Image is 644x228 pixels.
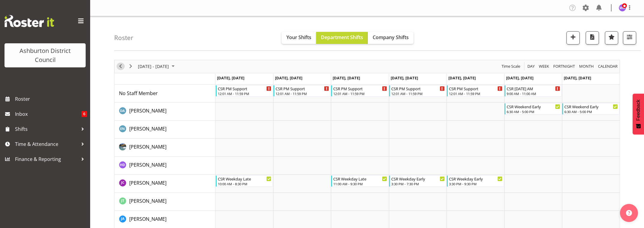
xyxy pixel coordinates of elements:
[505,103,562,115] div: Deborah Anderson"s event - CSR Weekend Early Begin From Saturday, October 4, 2025 at 6:30:00 AM G...
[316,32,368,44] button: Department Shifts
[129,143,166,150] a: [PERSON_NAME]
[449,181,502,186] div: 3:30 PM - 9:30 PM
[129,107,166,114] span: [PERSON_NAME]
[129,215,166,223] a: [PERSON_NAME]
[282,32,316,44] button: Your Shifts
[619,4,626,11] img: wendy-keepa436.jpg
[564,75,591,81] span: [DATE], [DATE]
[391,75,418,81] span: [DATE], [DATE]
[129,198,166,204] span: [PERSON_NAME]
[275,75,302,81] span: [DATE], [DATE]
[333,181,387,186] div: 11:00 AM - 9:30 PM
[538,63,550,70] button: Timeline Week
[447,85,504,97] div: No Staff Member"s event - CSR PM Support Begin From Friday, October 3, 2025 at 12:01:00 AM GMT+13...
[586,31,599,45] button: Download a PDF of the roster according to the set date range.
[114,85,215,103] td: No Staff Member resource
[333,85,387,91] div: CSR PM Support
[552,63,576,70] button: Fortnight
[114,193,215,211] td: John Tarry resource
[597,63,618,70] span: calendar
[127,63,135,70] button: Next
[333,91,387,96] div: 12:01 AM - 11:59 PM
[538,63,550,70] span: Week
[321,34,363,41] span: Department Shifts
[15,155,78,164] span: Finance & Reporting
[129,107,166,114] a: [PERSON_NAME]
[114,34,133,41] h4: Roster
[578,63,595,70] button: Timeline Month
[129,216,166,222] span: [PERSON_NAME]
[15,109,81,119] span: Inbox
[448,75,476,81] span: [DATE], [DATE]
[449,91,502,96] div: 12:01 AM - 11:59 PM
[562,103,619,115] div: Deborah Anderson"s event - CSR Weekend Early Begin From Sunday, October 5, 2025 at 6:30:00 AM GMT...
[333,75,360,81] span: [DATE], [DATE]
[564,103,618,109] div: CSR Weekend Early
[15,94,87,103] span: Roster
[391,181,445,186] div: 3:30 PM - 7:30 PM
[119,90,158,97] a: No Staff Member
[391,85,445,91] div: CSR PM Support
[119,90,158,97] span: No Staff Member
[218,176,271,182] div: CSR Weekday Late
[507,103,560,109] div: CSR Weekend Early
[216,85,273,97] div: No Staff Member"s event - CSR PM Support Begin From Monday, September 29, 2025 at 12:01:00 AM GMT...
[605,31,618,45] button: Highlight an important date within the roster.
[114,157,215,175] td: Hayley Dickson resource
[217,75,244,81] span: [DATE], [DATE]
[368,32,414,44] button: Company Shifts
[449,85,502,91] div: CSR PM Support
[566,31,580,45] button: Add a new shift
[333,176,387,182] div: CSR Weekday Late
[506,75,533,81] span: [DATE], [DATE]
[623,31,636,45] button: Filter Shifts
[129,179,166,186] a: [PERSON_NAME]
[507,91,560,96] div: 9:00 AM - 11:00 AM
[15,125,78,134] span: Shifts
[391,91,445,96] div: 12:01 AM - 11:59 PM
[391,176,445,182] div: CSR Weekday Early
[114,103,215,121] td: Deborah Anderson resource
[114,121,215,139] td: Ellen McManus resource
[597,63,619,70] button: Month
[129,125,166,132] a: [PERSON_NAME]
[117,63,125,70] button: Previous
[218,85,271,91] div: CSR PM Support
[126,60,136,73] div: next period
[636,100,641,121] span: Feedback
[331,85,388,97] div: No Staff Member"s event - CSR PM Support Begin From Wednesday, October 1, 2025 at 12:01:00 AM GMT...
[501,63,521,70] button: Time Scale
[11,46,80,64] div: Ashburton District Council
[507,85,560,91] div: CSR [DATE] AM
[114,139,215,157] td: Harrison Doak resource
[276,91,329,96] div: 12:01 AM - 11:59 PM
[286,34,311,41] span: Your Shifts
[81,111,87,117] span: 6
[218,91,271,96] div: 12:01 AM - 11:59 PM
[578,63,594,70] span: Month
[447,175,504,187] div: Jill Cullimore"s event - CSR Weekday Early Begin From Friday, October 3, 2025 at 3:30:00 PM GMT+1...
[129,162,166,168] span: [PERSON_NAME]
[15,140,78,149] span: Time & Attendance
[137,63,177,70] button: September 2025
[218,181,271,186] div: 10:00 AM - 8:30 PM
[449,176,502,182] div: CSR Weekday Early
[626,210,632,216] img: help-xxl-2.png
[129,197,166,205] a: [PERSON_NAME]
[501,63,521,70] span: Time Scale
[553,63,575,70] span: Fortnight
[507,109,560,114] div: 6:30 AM - 5:00 PM
[389,175,446,187] div: Jill Cullimore"s event - CSR Weekday Early Begin From Thursday, October 2, 2025 at 3:30:00 PM GMT...
[389,85,446,97] div: No Staff Member"s event - CSR PM Support Begin From Thursday, October 2, 2025 at 12:01:00 AM GMT+...
[136,60,178,73] div: Sep 29 - Oct 05, 2025
[273,85,331,97] div: No Staff Member"s event - CSR PM Support Begin From Tuesday, September 30, 2025 at 12:01:00 AM GM...
[505,85,562,97] div: No Staff Member"s event - CSR Saturday AM Begin From Saturday, October 4, 2025 at 9:00:00 AM GMT+...
[526,63,536,70] button: Timeline Day
[216,175,273,187] div: Jill Cullimore"s event - CSR Weekday Late Begin From Monday, September 29, 2025 at 10:00:00 AM GM...
[114,175,215,193] td: Jill Cullimore resource
[633,94,644,134] button: Feedback - Show survey
[137,63,169,70] span: [DATE] - [DATE]
[331,175,388,187] div: Jill Cullimore"s event - CSR Weekday Late Begin From Wednesday, October 1, 2025 at 11:00:00 AM GM...
[527,63,535,70] span: Day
